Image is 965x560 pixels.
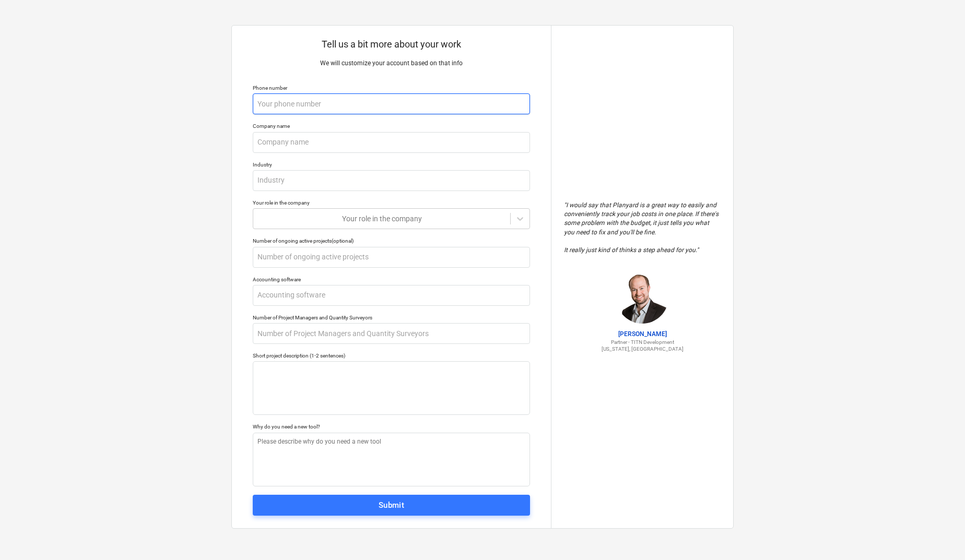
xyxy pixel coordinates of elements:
p: We will customize your account based on that info [253,59,530,68]
button: Submit [253,495,530,516]
iframe: Chat Widget [913,510,965,560]
div: Why do you need a new tool? [253,423,530,430]
div: Short project description (1-2 sentences) [253,352,530,359]
p: Partner - TITN Development [564,339,721,345]
input: Number of Project Managers and Quantity Surveyors [253,323,530,344]
img: Jordan Cohen [616,271,668,324]
input: Your phone number [253,93,530,114]
div: Submit [379,498,405,512]
div: Phone number [253,85,530,91]
input: Industry [253,170,530,191]
div: Your role in the company [253,199,530,206]
input: Number of ongoing active projects [253,247,530,268]
div: Accounting software [253,276,530,283]
p: " I would say that Planyard is a great way to easily and conveniently track your job costs in one... [564,201,721,255]
div: Industry [253,161,530,168]
p: [US_STATE], [GEOGRAPHIC_DATA] [564,345,721,352]
input: Company name [253,132,530,153]
p: [PERSON_NAME] [564,330,721,339]
input: Accounting software [253,285,530,306]
p: Tell us a bit more about your work [253,38,530,51]
div: Number of ongoing active projects (optional) [253,237,530,244]
div: Company name [253,123,530,129]
div: Number of Project Managers and Quantity Surveyors [253,314,530,321]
